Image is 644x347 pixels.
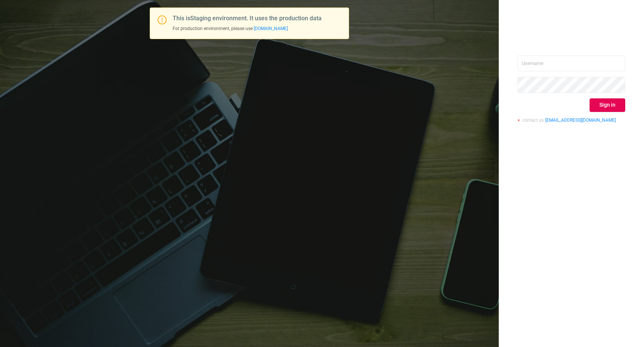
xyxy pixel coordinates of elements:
a: [EMAIL_ADDRESS][DOMAIN_NAME] [545,118,616,123]
input: Username [518,56,625,71]
span: contact us [522,118,544,123]
span: For production environment, please use [173,26,288,31]
button: Sign in [590,98,625,112]
a: [DOMAIN_NAME] [254,26,288,31]
i: icon: exclamation-circle [158,15,167,24]
span: This is Staging environment. It uses the production data [173,15,322,22]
